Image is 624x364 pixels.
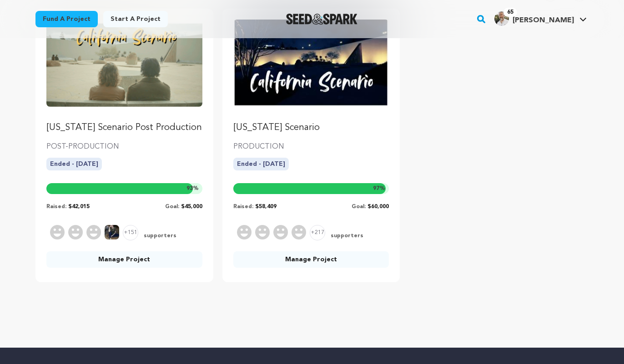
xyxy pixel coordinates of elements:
[494,11,574,26] div: James T.'s Profile
[105,225,119,239] img: Supporter Image
[181,204,202,209] span: $45,000
[373,186,379,191] span: 97
[367,204,389,209] span: $60,000
[493,10,589,29] span: James T.'s Profile
[255,225,270,239] img: Supporter Image
[493,10,589,26] a: James T.'s Profile
[352,204,366,209] span: Goal:
[123,225,138,240] span: +151
[286,14,357,25] img: Seed&Spark Logo Dark Mode
[46,204,66,209] span: Raised:
[494,11,509,26] img: 5b8c1fb9ce5d8ce8.jpg
[46,251,202,268] a: Manage Project
[255,204,277,209] span: $58,409
[329,232,363,240] span: supporters
[233,204,253,209] span: Raised:
[237,225,252,239] img: Supporter Image
[165,204,179,209] span: Goal:
[35,11,98,27] a: Fund a project
[68,225,83,239] img: Supporter Image
[142,232,176,240] span: supporters
[103,11,168,27] a: Start a project
[46,158,102,170] p: Ended - [DATE]
[373,185,385,192] span: %
[46,121,202,134] p: [US_STATE] Scenario Post Production
[513,17,574,24] span: [PERSON_NAME]
[233,141,389,152] p: PRODUCTION
[286,14,357,25] a: Seed&Spark Homepage
[68,204,90,209] span: $42,015
[233,251,389,268] a: Manage Project
[233,20,389,134] a: Fund California Scenario
[50,225,65,239] img: Supporter Image
[310,225,325,240] span: +217
[233,121,389,134] p: [US_STATE] Scenario
[503,8,517,17] span: 65
[233,158,289,170] p: Ended - [DATE]
[273,225,288,239] img: Supporter Image
[292,225,306,239] img: Supporter Image
[86,225,101,239] img: Supporter Image
[46,20,202,134] a: Fund California Scenario Post Production
[46,141,202,152] p: POST-PRODUCTION
[186,185,199,192] span: %
[186,186,193,191] span: 93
